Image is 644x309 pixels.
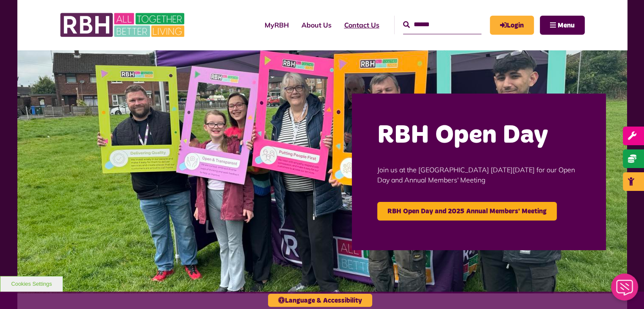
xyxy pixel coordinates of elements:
[338,14,386,36] a: Contact Us
[377,119,580,152] h2: RBH Open Day
[17,50,627,293] img: Image (22)
[268,294,372,307] button: Language & Accessibility
[606,271,644,309] iframe: Netcall Web Assistant for live chat
[403,16,481,34] input: Search
[377,202,557,221] a: RBH Open Day and 2025 Annual Members' Meeting
[540,16,585,35] button: Navigation
[60,8,187,41] img: RBH
[377,152,580,198] p: Join us at the [GEOGRAPHIC_DATA] [DATE][DATE] for our Open Day and Annual Members' Meeting
[490,16,534,35] a: MyRBH
[295,14,338,36] a: About Us
[558,22,575,29] span: Menu
[258,14,295,36] a: MyRBH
